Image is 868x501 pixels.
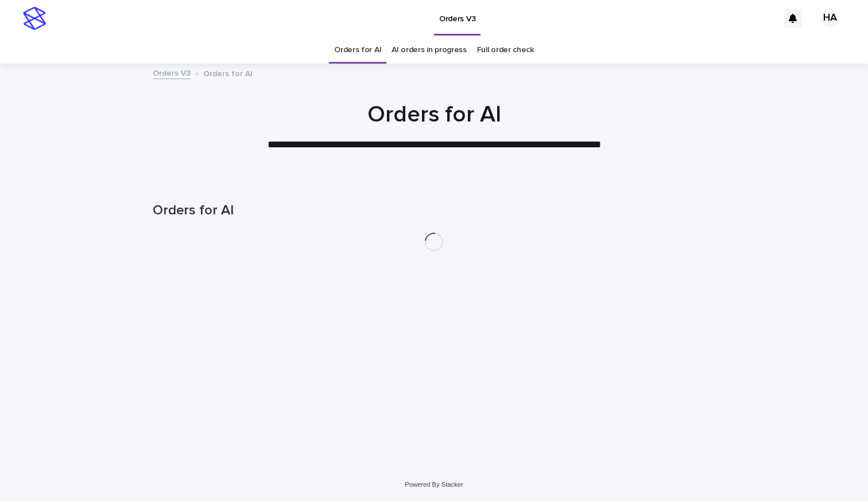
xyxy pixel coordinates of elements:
div: HA [821,9,839,28]
a: AI orders in progress [392,37,467,64]
a: Orders V3 [153,66,191,79]
img: stacker-logo-s-only.png [23,7,46,30]
p: Orders for AI [203,66,253,79]
h1: Orders for AI [153,101,715,128]
a: Orders for AI [334,37,381,64]
h1: Orders for AI [153,202,715,219]
a: Powered By Stacker [405,481,463,488]
a: Full order check [477,37,534,64]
